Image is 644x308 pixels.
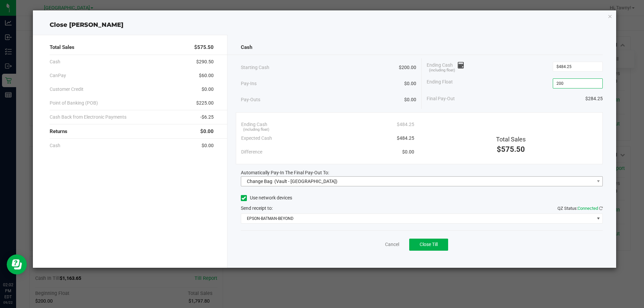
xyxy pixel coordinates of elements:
span: (including float) [243,127,269,133]
span: $575.50 [194,44,214,51]
span: Ending Cash [241,121,267,128]
span: -$6.25 [200,114,214,121]
span: Pay-Outs [241,96,260,103]
span: Connected [578,206,598,211]
span: (Vault - [GEOGRAPHIC_DATA]) [274,179,337,184]
span: EPSON-BATMAN-BEYOND [241,214,594,223]
span: Customer Credit [50,86,84,93]
span: $484.25 [397,121,414,128]
span: $200.00 [399,64,416,71]
span: $0.00 [404,96,416,103]
button: Close Till [409,239,448,251]
span: Final Pay-Out [427,95,455,102]
span: $225.00 [196,100,214,107]
span: Send receipt to: [241,205,273,211]
span: Difference [241,148,262,156]
span: Cash [50,142,60,149]
span: Close Till [420,242,438,247]
span: $290.50 [196,58,214,65]
span: $0.00 [404,80,416,87]
span: (including float) [429,68,455,73]
label: Use network devices [241,194,292,201]
span: $0.00 [200,128,214,135]
span: QZ Status: [557,206,603,211]
span: Ending Float [427,78,453,88]
span: Starting Cash [241,64,269,71]
span: $0.00 [402,148,414,156]
span: Pay-Ins [241,80,257,87]
span: Ending Cash [427,62,464,72]
div: Close [PERSON_NAME] [33,20,616,29]
span: Total Sales [50,44,74,51]
span: Cash [50,58,60,65]
span: $0.00 [202,86,214,93]
span: Automatically Pay-In The Final Pay-Out To: [241,170,329,175]
span: Cash Back from Electronic Payments [50,114,126,121]
div: Returns [50,124,214,139]
span: Expected Cash [241,135,272,142]
span: $575.50 [497,145,525,153]
span: $284.25 [585,95,603,102]
span: $0.00 [202,142,214,149]
span: Cash [241,44,252,51]
span: $60.00 [199,72,214,79]
span: Total Sales [496,136,526,143]
span: $484.25 [397,135,414,142]
a: Cancel [385,241,399,248]
span: CanPay [50,72,66,79]
span: Point of Banking (POB) [50,100,98,107]
span: Change Bag [247,179,272,184]
iframe: Resource center [7,254,27,274]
